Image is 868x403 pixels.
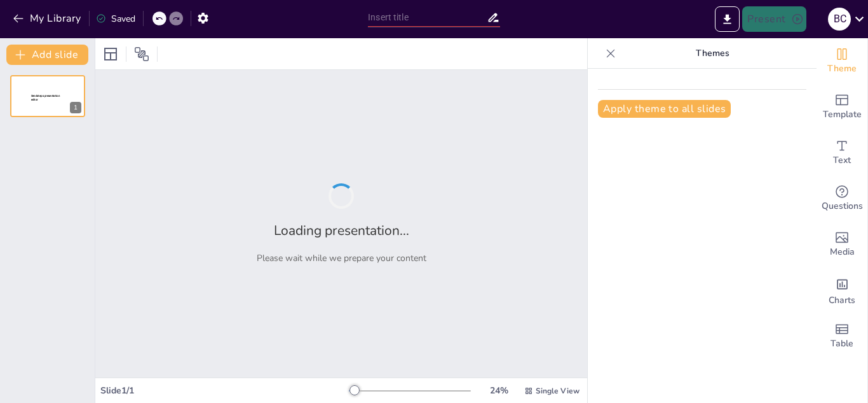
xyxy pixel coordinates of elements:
div: Saved [96,13,135,25]
div: Slide 1 / 1 [100,385,349,397]
span: Charts [829,293,855,308]
div: Get real-time input from your audience [817,176,867,222]
div: Add ready made slides [817,84,867,130]
div: Add images, graphics, shapes or video [817,222,867,267]
button: Add slide [6,45,88,65]
input: Insert title [368,8,487,27]
div: 24 % [484,385,514,397]
div: Add text boxes [817,130,867,176]
span: Theme [827,62,857,76]
div: Change the overall theme [817,38,867,84]
p: Please wait while we prepare your content [257,252,426,264]
button: Apply theme to all slides [598,100,731,118]
div: Add charts and graphs [817,267,867,313]
span: Position [134,46,149,62]
span: Template [823,108,862,122]
button: Present [742,6,806,32]
span: Table [831,337,853,351]
div: Add a table [817,313,867,359]
span: Text [833,153,851,167]
span: Sendsteps presentation editor [31,94,60,101]
span: Single View [536,386,580,396]
div: 1 [70,102,81,113]
h2: Loading presentation... [274,222,409,239]
div: 1 [10,75,85,117]
div: B c [828,8,851,31]
button: Export to PowerPoint [715,6,740,32]
span: Questions [822,199,863,213]
button: B c [828,6,851,32]
p: Themes [621,38,804,69]
div: Layout [100,44,121,64]
button: My Library [10,8,86,29]
span: Media [830,245,855,259]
